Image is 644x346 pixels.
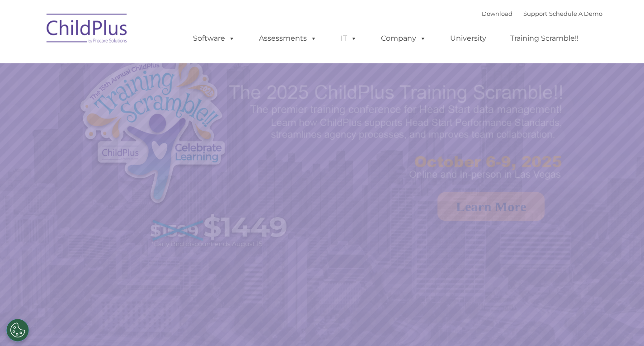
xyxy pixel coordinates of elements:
[437,192,545,221] a: Learn More
[501,29,588,47] a: Training Scramble!!
[184,29,244,47] a: Software
[523,10,547,17] a: Support
[441,29,495,47] a: University
[332,29,366,47] a: IT
[42,7,132,52] img: ChildPlus by Procare Solutions
[6,319,29,341] button: Cookies Settings
[250,29,326,47] a: Assessments
[549,10,602,17] a: Schedule A Demo
[482,10,602,17] font: |
[372,29,435,47] a: Company
[482,10,512,17] a: Download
